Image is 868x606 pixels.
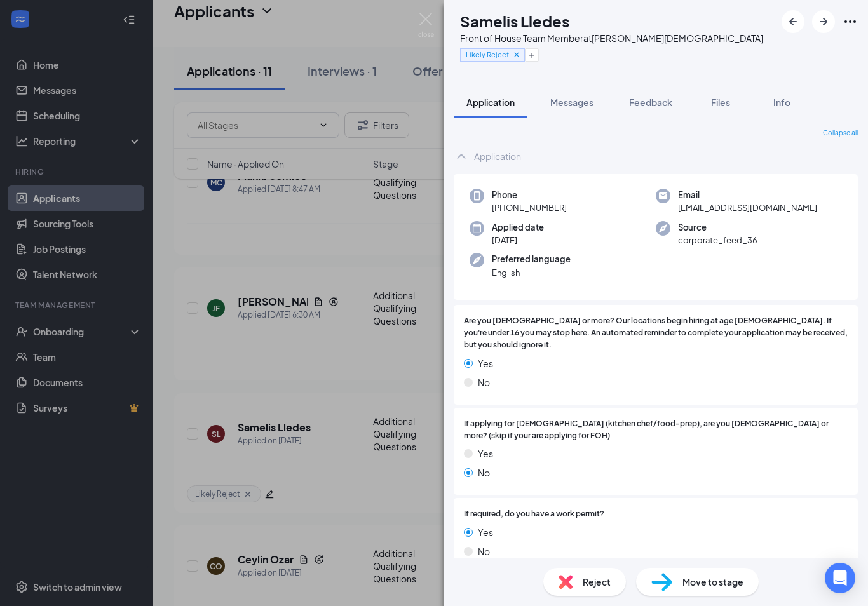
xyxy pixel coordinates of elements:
div: Front of House Team Member at [PERSON_NAME][DEMOGRAPHIC_DATA] [460,32,763,44]
span: Applied date [492,221,544,234]
span: Info [773,97,790,108]
span: Application [466,97,515,108]
span: Move to stage [682,575,743,589]
span: No [478,466,490,480]
div: Open Intercom Messenger [825,563,855,593]
span: Email [678,189,817,201]
svg: Ellipses [843,14,858,29]
span: Source [678,221,757,234]
svg: ArrowRight [816,14,831,29]
span: Likely Reject [466,49,509,60]
button: Plus [525,48,539,62]
svg: Plus [528,51,536,59]
button: ArrowRight [812,10,835,33]
span: Files [711,97,730,108]
svg: ArrowLeftNew [785,14,801,29]
span: Phone [492,189,567,201]
span: Reject [583,575,611,589]
h1: Samelis Lledes [460,10,569,32]
span: Yes [478,356,493,370]
svg: Cross [512,50,521,59]
span: If applying for [DEMOGRAPHIC_DATA] (kitchen chef/food-prep), are you [DEMOGRAPHIC_DATA] or more? ... [464,418,848,442]
svg: ChevronUp [454,149,469,164]
div: Application [474,150,521,163]
span: Yes [478,525,493,539]
span: Yes [478,447,493,461]
span: [DATE] [492,234,544,246]
span: Preferred language [492,253,571,266]
span: [EMAIL_ADDRESS][DOMAIN_NAME] [678,201,817,214]
span: No [478,375,490,389]
span: Are you [DEMOGRAPHIC_DATA] or more? Our locations begin hiring at age [DEMOGRAPHIC_DATA]. If you'... [464,315,848,351]
span: No [478,544,490,558]
span: Collapse all [823,128,858,138]
button: ArrowLeftNew [782,10,804,33]
span: Feedback [629,97,672,108]
span: corporate_feed_36 [678,234,757,246]
span: [PHONE_NUMBER] [492,201,567,214]
span: Messages [550,97,593,108]
span: English [492,266,571,279]
span: If required, do you have a work permit? [464,508,604,520]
